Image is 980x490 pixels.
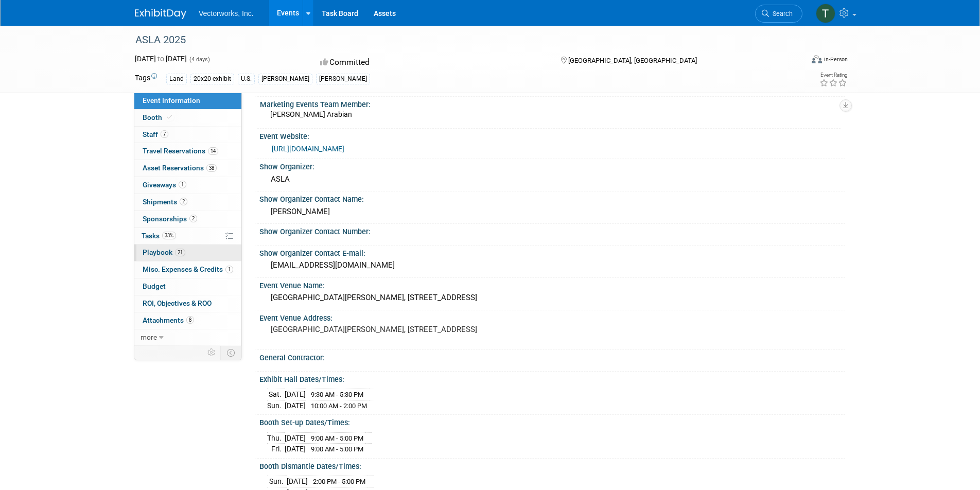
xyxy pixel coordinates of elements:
td: [DATE] [285,432,306,444]
span: Search [769,10,793,17]
span: 21 [175,249,185,256]
i: Booth reservation complete [167,114,172,120]
td: Toggle Event Tabs [221,346,242,359]
div: Event Venue Name: [259,278,845,291]
div: In-Person [824,56,848,63]
div: [PERSON_NAME] [258,74,312,84]
img: ExhibitDay [135,9,186,19]
a: Misc. Expenses & Credits1 [134,261,241,278]
span: Shipments [143,198,187,206]
span: Asset Reservations [143,164,217,172]
span: [GEOGRAPHIC_DATA], [GEOGRAPHIC_DATA] [568,57,697,64]
div: Marketing Events Team Member: [260,97,841,110]
span: 1 [225,266,233,273]
a: Sponsorships2 [134,211,241,227]
span: to [156,55,166,63]
span: Staff [143,130,168,138]
td: Thu. [267,432,285,444]
div: Show Organizer: [259,159,845,172]
span: 33% [162,232,176,239]
span: Vectorworks, Inc. [199,9,254,17]
span: 2:00 PM - 5:00 PM [313,478,365,485]
span: Booth [143,113,174,121]
span: more [141,333,157,341]
span: 9:00 AM - 5:00 PM [311,445,363,453]
span: 8 [186,316,194,324]
div: ASLA [267,171,837,187]
div: [EMAIL_ADDRESS][DOMAIN_NAME] [267,257,837,273]
td: Sun. [267,400,285,411]
a: ROI, Objectives & ROO [134,295,241,312]
span: 1 [179,181,186,188]
a: [URL][DOMAIN_NAME] [272,145,344,153]
span: ROI, Objectives & ROO [143,299,212,307]
a: Giveaways1 [134,177,241,194]
div: Event Rating [819,73,847,78]
a: more [134,329,241,346]
span: 7 [161,130,168,138]
a: Playbook21 [134,244,241,261]
div: Event Venue Address: [259,310,845,323]
span: [DATE] [DATE] [135,55,187,63]
td: [DATE] [287,476,308,487]
span: Travel Reservations [143,147,218,155]
span: Tasks [142,232,176,240]
div: ASLA 2025 [132,31,787,49]
a: Booth [134,110,241,126]
span: Event Information [143,96,200,104]
a: Shipments2 [134,194,241,211]
span: 14 [208,147,218,155]
td: Sun. [267,476,287,487]
span: 10:00 AM - 2:00 PM [311,402,367,410]
div: Booth Dismantle Dates/Times: [259,459,845,471]
a: Search [755,5,802,23]
img: Tony Kostreski [816,4,835,23]
span: Sponsorships [143,215,197,223]
span: 2 [180,198,187,205]
div: Event Website: [259,129,845,142]
a: Event Information [134,93,241,109]
td: Personalize Event Tab Strip [203,346,221,359]
div: Land [166,74,187,84]
span: Giveaways [143,181,186,189]
span: 9:30 AM - 5:30 PM [311,391,363,398]
span: [PERSON_NAME] Arabian [270,110,352,118]
div: Exhibit Hall Dates/Times: [259,372,845,384]
span: Budget [143,282,166,290]
pre: [GEOGRAPHIC_DATA][PERSON_NAME], [STREET_ADDRESS] [271,325,492,334]
div: [PERSON_NAME] [267,204,837,220]
div: [PERSON_NAME] [316,74,370,84]
a: Tasks33% [134,228,241,244]
div: [GEOGRAPHIC_DATA][PERSON_NAME], [STREET_ADDRESS] [267,290,837,306]
div: 20x20 exhibit [190,74,234,84]
div: Event Format [742,54,848,69]
span: 2 [189,215,197,222]
div: U.S. [238,74,255,84]
td: [DATE] [285,400,306,411]
td: Tags [135,73,157,84]
img: Format-Inperson.png [812,55,822,63]
td: [DATE] [285,389,306,400]
div: General Contractor: [259,350,845,363]
td: Sat. [267,389,285,400]
a: Attachments8 [134,312,241,329]
span: Attachments [143,316,194,324]
a: Budget [134,278,241,295]
a: Travel Reservations14 [134,143,241,160]
a: Staff7 [134,127,241,143]
span: (4 days) [188,56,210,63]
div: Show Organizer Contact Number: [259,224,845,237]
span: 9:00 AM - 5:00 PM [311,434,363,442]
a: Asset Reservations38 [134,160,241,177]
span: 38 [206,164,217,172]
div: Show Organizer Contact Name: [259,191,845,204]
span: Playbook [143,248,185,256]
div: Committed [317,54,545,72]
span: Misc. Expenses & Credits [143,265,233,273]
div: Show Organizer Contact E-mail: [259,246,845,258]
td: Fri. [267,444,285,454]
td: [DATE] [285,444,306,454]
div: Booth Set-up Dates/Times: [259,415,845,428]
